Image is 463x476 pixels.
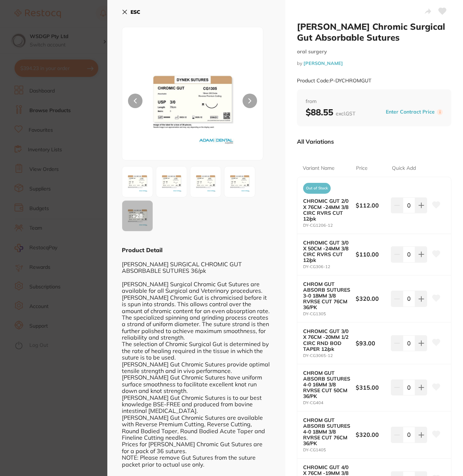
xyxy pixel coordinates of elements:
[356,295,387,303] b: $320.00
[122,6,140,18] button: ESC
[227,169,253,195] img: NDA0LmpwZw
[131,9,140,15] b: ESC
[303,223,356,228] small: DY-CG1206-12
[303,240,351,263] b: CHROMIC GUT 3/0 X 50CM -24MM 3/8 CIRC RVRS CUT 12/pk
[303,417,351,446] b: CHROM GUT ABSORB SUTURES 4-0 18MM 3/8 RVRSE CUT 76CM 36/PK
[356,201,387,209] b: $112.00
[303,264,356,269] small: DY-CG306-12
[303,401,356,405] small: DY-CG404
[356,431,387,439] b: $320.00
[158,169,185,195] img: MTQwNS5qcGc
[306,107,355,118] b: $88.55
[297,78,371,84] small: Product Code: P-DYCHROMGUT
[437,109,443,115] label: i
[124,169,150,195] img: MTMwNS5qcGc
[303,448,356,452] small: DY-CG1405
[303,281,351,310] b: CHROM GUT ABSORB SUTURES 3-0 18MM 3/8 RVRSE CUT 76CM 36/PK
[303,198,351,221] b: CHROMIC GUT 2/0 X 76CM -24MM 3/8 CIRC RVRS CUT 12/pk
[122,200,153,231] button: +28
[303,183,331,194] span: Out of Stock
[303,328,351,352] b: CHROMIC GUT 3/0 X 76CM -20MM 1/2 CIRC RND BOD TAPER 12/pk
[303,370,351,399] b: CHROM GUT ABSORB SUTURES 4-0 16MM 3/8 RVRSE CUT 50CM 36/PK
[297,61,452,66] small: by
[150,45,235,160] img: MTMwNS5qcGc
[384,108,437,115] button: Enter Contract Price
[303,312,356,316] small: DY-CG1305
[297,138,334,145] p: All Variations
[356,383,387,391] b: $315.00
[356,165,368,172] p: Price
[356,250,387,258] b: $110.00
[193,169,219,195] img: MzA1LmpwZw
[303,353,356,358] small: DY-CG3065-12
[336,110,355,117] span: excl. GST
[306,98,443,105] span: from
[297,21,452,43] h2: [PERSON_NAME] Chromic Surgical Gut Absorbable Sutures
[303,60,343,66] a: [PERSON_NAME]
[122,246,162,254] b: Product Detail
[297,49,452,55] small: oral surgery
[392,165,416,172] p: Quick Add
[303,165,335,172] p: Variant Name
[122,201,153,231] div: + 28
[356,339,387,347] b: $93.00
